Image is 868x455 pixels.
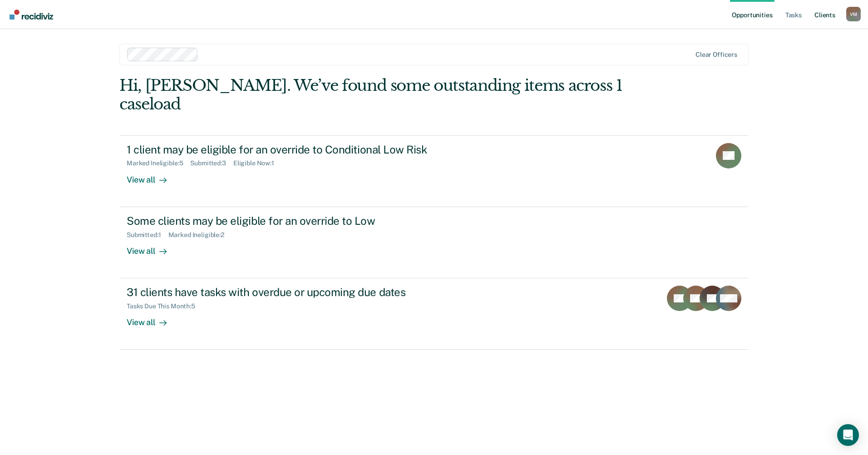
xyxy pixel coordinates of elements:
div: Marked Ineligible : 5 [127,159,190,167]
a: Some clients may be eligible for an override to LowSubmitted:1Marked Ineligible:2View all [119,207,749,278]
div: View all [127,310,178,328]
div: View all [127,167,178,185]
img: Recidiviz [10,10,53,20]
div: View all [127,238,178,256]
button: Profile dropdown button [846,7,861,21]
div: 1 client may be eligible for an override to Conditional Low Risk [127,143,445,156]
a: 1 client may be eligible for an override to Conditional Low RiskMarked Ineligible:5Submitted:3Eli... [119,135,749,207]
div: Submitted : 3 [190,159,233,167]
div: Marked Ineligible : 2 [168,231,232,239]
div: Eligible Now : 1 [233,159,281,167]
div: Clear officers [695,51,737,59]
div: V M [846,7,861,21]
div: Tasks Due This Month : 5 [127,302,202,310]
div: Hi, [PERSON_NAME]. We’ve found some outstanding items across 1 caseload [119,76,623,114]
a: 31 clients have tasks with overdue or upcoming due datesTasks Due This Month:5View all [119,278,749,350]
div: Open Intercom Messenger [837,424,859,446]
div: Some clients may be eligible for an override to Low [127,214,445,227]
div: 31 clients have tasks with overdue or upcoming due dates [127,286,445,299]
div: Submitted : 1 [127,231,168,239]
